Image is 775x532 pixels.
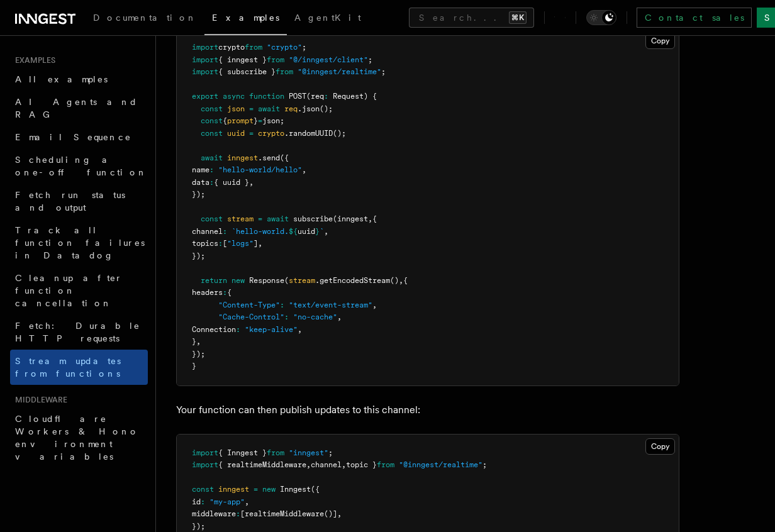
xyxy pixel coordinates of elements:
[15,97,138,119] span: AI Agents and RAG
[294,13,361,23] span: AgentKit
[201,497,205,506] span: :
[93,13,197,23] span: Documentation
[267,43,302,52] span: "crypto"
[399,276,403,285] span: ,
[399,460,482,469] span: "@inngest/realtime"
[280,153,289,162] span: ({
[390,276,399,285] span: ()
[192,165,209,174] span: name
[372,301,377,309] span: ,
[218,165,302,174] span: "hello-world/hello"
[15,225,145,260] span: Track all function failures in Datadog
[227,153,258,162] span: inngest
[333,92,364,101] span: Request
[284,129,333,138] span: .randomUUID
[258,116,262,125] span: =
[227,239,254,248] span: "logs"
[289,227,298,236] span: ${
[15,155,147,177] span: Scheduling a one-off function
[86,4,204,34] a: Documentation
[381,67,386,76] span: ;
[284,104,298,113] span: req
[645,438,675,455] button: Copy
[192,460,218,469] span: import
[204,4,287,35] a: Examples
[218,239,223,248] span: :
[10,314,148,350] a: Fetch: Durable HTTP requests
[262,116,284,125] span: json;
[311,460,342,469] span: channel
[302,43,306,52] span: ;
[482,460,487,469] span: ;
[293,214,333,223] span: subscribe
[212,13,279,23] span: Examples
[289,276,315,285] span: stream
[311,485,320,494] span: ({
[280,485,311,494] span: Inngest
[227,104,245,113] span: json
[267,214,289,223] span: await
[293,313,337,321] span: "no-cache"
[298,104,320,113] span: .json
[10,148,148,184] a: Scheduling a one-off function
[298,325,302,334] span: ,
[368,214,372,223] span: ,
[333,214,368,223] span: (inngest
[15,273,123,308] span: Cleanup after function cancellation
[15,321,140,343] span: Fetch: Durable HTTP requests
[192,448,218,457] span: import
[214,178,249,187] span: { uuid }
[267,448,284,457] span: from
[192,92,218,101] span: export
[320,104,333,113] span: ();
[192,55,218,64] span: import
[302,165,306,174] span: ,
[15,414,139,462] span: Cloudflare Workers & Hono environment variables
[15,132,131,142] span: Email Sequence
[262,485,276,494] span: new
[223,227,227,236] span: :
[227,129,245,138] span: uuid
[287,4,369,34] a: AgentKit
[201,104,223,113] span: const
[218,55,267,64] span: { inngest }
[258,129,284,138] span: crypto
[176,401,679,419] p: Your function can then publish updates to this channel:
[342,460,346,469] span: ,
[324,227,328,236] span: ,
[209,165,214,174] span: :
[337,509,342,518] span: ,
[320,227,324,236] span: `
[324,509,337,518] span: ()]
[15,190,125,213] span: Fetch run status and output
[223,116,227,125] span: {
[192,288,223,297] span: headers
[346,460,377,469] span: topic }
[223,239,227,248] span: [
[218,301,280,309] span: "Content-Type"
[289,448,328,457] span: "inngest"
[245,497,249,506] span: ,
[249,92,284,101] span: function
[209,497,245,506] span: "my-app"
[284,313,289,321] span: :
[324,92,328,101] span: :
[289,301,372,309] span: "text/event-stream"
[289,92,306,101] span: POST
[409,8,534,28] button: Search...⌘K
[192,362,196,370] span: }
[192,239,218,248] span: topics
[227,116,254,125] span: prompt
[258,214,262,223] span: =
[192,337,196,346] span: }
[231,276,245,285] span: new
[218,313,284,321] span: "Cache-Control"
[10,126,148,148] a: Email Sequence
[192,325,236,334] span: Connection
[10,219,148,267] a: Track all function failures in Datadog
[258,104,280,113] span: await
[258,153,280,162] span: .send
[249,104,254,113] span: =
[586,10,616,25] button: Toggle dark mode
[192,67,218,76] span: import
